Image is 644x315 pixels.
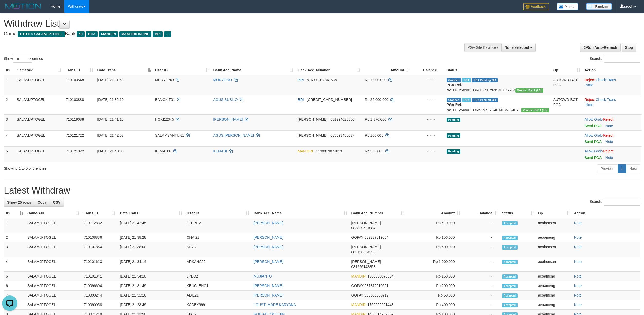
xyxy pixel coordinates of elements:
[77,31,85,37] span: all
[464,43,501,52] div: PGA Site Balance /
[7,200,31,204] span: Show 25 rows
[583,95,641,114] td: · ·
[585,133,602,137] a: Allow Grab
[365,117,386,121] span: Rp 1.370.000
[536,233,572,242] td: aeoameng
[536,291,572,300] td: aeoameng
[462,78,471,82] span: Marked by aeoameng
[82,257,118,272] td: 710101613
[505,45,529,50] span: None selected
[585,98,595,102] a: Reject
[536,272,572,281] td: aeoameng
[66,78,84,82] span: 710103548
[25,233,82,242] td: SALAMJPTOGEL
[501,43,536,52] button: None selected
[406,291,462,300] td: Rp 50,000
[462,218,500,233] td: -
[585,140,601,144] a: Send PGA
[86,31,97,37] span: BCA
[583,146,641,162] td: ·
[557,3,578,10] img: Button%20Memo.svg
[316,149,342,153] span: Copy 1130019874019 to clipboard
[253,221,283,225] a: [PERSON_NAME]
[462,272,500,281] td: -
[185,281,251,291] td: KENCLENG1
[585,149,603,153] span: ·
[34,198,50,207] a: Copy
[4,3,43,10] img: MOTION_logo.png
[447,98,461,102] span: Grabbed
[118,233,185,242] td: [DATE] 21:38:28
[330,117,354,121] span: Copy 081294020856 to clipboard
[82,233,118,242] td: 710108836
[574,245,582,249] a: Note
[4,281,25,291] td: 6
[447,83,462,92] b: PGA Ref. No:
[50,198,64,207] a: CSV
[296,65,362,75] th: Bank Acc. Number: activate to sort column ascending
[502,260,518,264] span: Accepted
[118,208,185,218] th: Date Trans.: activate to sort column ascending
[574,274,582,278] a: Note
[536,208,572,218] th: Op: activate to sort column ascending
[253,260,283,264] a: [PERSON_NAME]
[253,274,272,278] a: MUJIANTO
[462,242,500,257] td: -
[596,78,616,82] a: Check Trans
[118,272,185,281] td: [DATE] 21:34:10
[583,75,641,95] td: · ·
[185,272,251,281] td: JPBOZ
[351,235,363,240] span: GOPAY
[82,272,118,281] td: 710101341
[66,149,84,153] span: 710121922
[536,242,572,257] td: aeohensen
[551,75,583,95] td: AUTOWD-BOT-PGA
[585,117,602,121] a: Allow Grab
[574,260,582,264] a: Note
[365,98,388,102] span: Rp 22.000.000
[574,293,582,297] a: Note
[4,208,25,218] th: ID: activate to sort column descending
[15,114,64,130] td: SALAMJPTOGEL
[118,242,185,257] td: [DATE] 21:38:00
[580,43,621,52] a: Run Auto-Refresh
[603,149,613,153] a: Reject
[351,260,381,264] span: [PERSON_NAME]
[155,117,174,121] span: HOKI12345
[95,65,153,75] th: Date Trans.: activate to sort column descending
[515,88,543,93] span: Vendor URL: https://dashboard.q2checkout.com/secure
[253,293,283,297] a: [PERSON_NAME]
[551,65,583,75] th: Op: activate to sort column ascending
[626,164,640,173] a: Next
[153,65,211,75] th: User ID: activate to sort column ascending
[15,75,64,95] td: SALAMJPTOGEL
[307,78,337,82] span: Copy 616901017861536 to clipboard
[349,208,406,218] th: Bank Acc. Number: activate to sort column ascending
[4,75,15,95] td: 1
[502,245,518,250] span: Accepted
[536,218,572,233] td: aeohensen
[4,164,265,171] div: Showing 1 to 5 of 5 entries
[536,257,572,272] td: aeohensen
[82,242,118,257] td: 710107864
[414,117,442,122] div: - - -
[307,98,352,102] span: Copy 573101009446538 to clipboard
[15,130,64,146] td: SALAMJPTOGEL
[445,95,551,114] td: TF_250901_OR6ZM507D4RMDM3QJFYO
[572,208,640,218] th: Action
[351,274,366,278] span: MANDIRI
[472,78,498,82] span: PGA Pending
[574,235,582,240] a: Note
[472,98,498,102] span: PGA Pending
[462,208,500,218] th: Balance: activate to sort column ascending
[4,272,25,281] td: 5
[585,156,601,160] a: Send PGA
[4,55,43,63] label: Show entries
[583,130,641,146] td: ·
[583,114,641,130] td: ·
[462,291,500,300] td: -
[536,281,572,291] td: aeoameng
[66,133,84,137] span: 710121722
[211,65,296,75] th: Bank Acc. Name: activate to sort column ascending
[185,291,251,300] td: ADI121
